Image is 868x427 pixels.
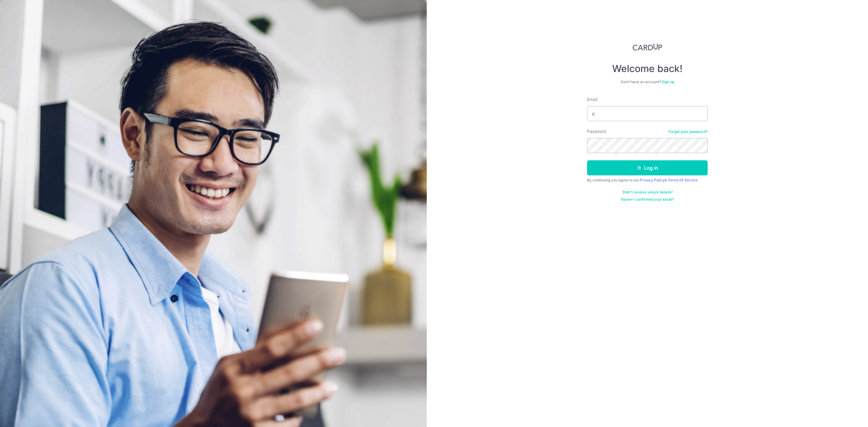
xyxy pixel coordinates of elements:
a: Haven't confirmed your email? [621,197,674,202]
a: Sign up [662,80,674,84]
img: CardUp Logo [633,43,662,51]
input: Enter your Email [587,106,708,121]
a: Privacy Policy [640,178,665,182]
a: Forgot your password? [668,129,708,134]
a: Terms Of Service [668,178,698,182]
div: Don’t have an account? [587,80,708,84]
a: Didn't receive unlock details? [622,190,673,195]
div: By continuing you agree to our & [587,178,708,183]
h4: Welcome back! [587,63,708,75]
button: Log in [587,160,708,175]
label: Password [587,128,606,134]
label: Email [587,96,597,102]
